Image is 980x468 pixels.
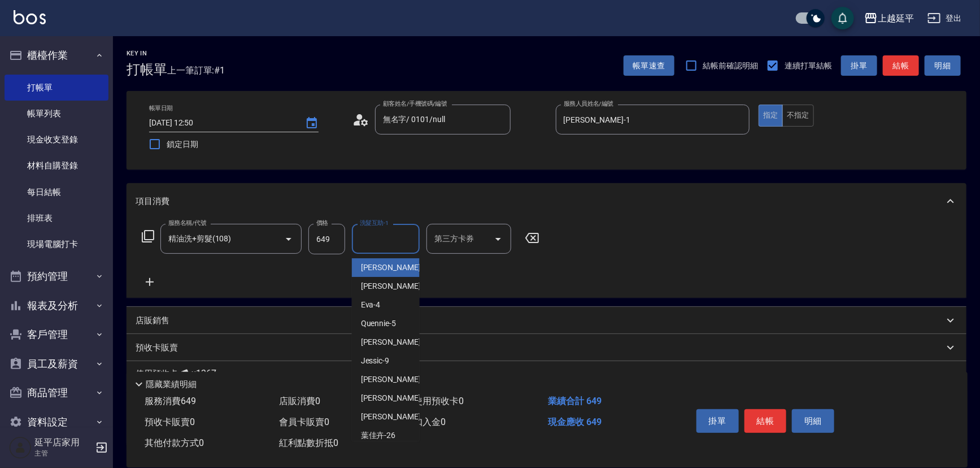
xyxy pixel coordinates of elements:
[564,99,613,108] label: 服務人員姓名/編號
[280,230,298,248] button: Open
[145,396,196,406] span: 服務消費 649
[361,336,428,348] span: [PERSON_NAME] -7
[792,409,834,433] button: 明細
[413,396,464,406] span: 使用預收卡 0
[548,417,602,427] span: 現金應收 649
[149,114,294,132] input: YYYY/MM/DD hh:mm
[883,55,919,76] button: 結帳
[5,378,108,408] button: 商品管理
[841,55,877,76] button: 掛單
[127,361,966,392] div: 使用預收卡x1367
[146,379,197,391] p: 隱藏業績明細
[149,104,173,112] label: 帳單日期
[167,138,198,150] span: 鎖定日期
[489,230,507,248] button: Open
[361,318,397,330] span: Quennie -5
[136,342,178,354] p: 預收卡販賣
[5,127,108,153] a: 現金收支登錄
[925,55,961,76] button: 明細
[136,315,169,327] p: 店販銷售
[5,153,108,179] a: 材料自購登錄
[168,219,206,227] label: 服務名稱/代號
[361,430,396,441] span: 葉佳卉 -26
[279,417,329,427] span: 會員卡販賣 0
[14,10,46,24] img: Logo
[361,280,428,292] span: [PERSON_NAME] -2
[127,307,966,334] div: 店販銷售
[127,62,167,77] h3: 打帳單
[5,320,108,349] button: 客戶管理
[5,291,108,320] button: 報表及分析
[136,196,169,207] p: 項目消費
[145,437,204,448] span: 其他付款方式 0
[361,299,381,311] span: Eva -4
[785,60,832,72] span: 連續打單結帳
[831,7,854,29] button: save
[5,179,108,205] a: 每日結帳
[136,368,178,385] p: 使用預收卡
[34,448,92,458] p: 主管
[34,437,92,448] h5: 延平店家用
[878,11,914,25] div: 上越延平
[5,205,108,231] a: 排班表
[5,349,108,379] button: 員工及薪資
[696,409,739,433] button: 掛單
[9,436,32,459] img: Person
[145,417,195,427] span: 預收卡販賣 0
[759,105,783,127] button: 指定
[703,60,759,72] span: 結帳前確認明細
[279,396,320,406] span: 店販消費 0
[5,262,108,291] button: 預約管理
[316,219,328,227] label: 價格
[127,334,966,361] div: 預收卡販賣
[361,262,428,274] span: [PERSON_NAME] -1
[298,110,325,137] button: Choose date, selected date is 2025-09-25
[361,411,432,423] span: [PERSON_NAME] -23
[548,396,602,406] span: 業績合計 649
[5,408,108,437] button: 資料設定
[624,55,674,76] button: 帳單速查
[191,368,216,385] span: x1367
[279,437,338,448] span: 紅利點數折抵 0
[360,219,389,227] label: 洗髮互助-1
[860,7,918,30] button: 上越延平
[167,63,225,77] span: 上一筆訂單:#1
[127,50,167,57] h2: Key In
[5,75,108,101] a: 打帳單
[744,409,787,433] button: 結帳
[5,231,108,257] a: 現場電腦打卡
[782,105,814,127] button: 不指定
[5,41,108,70] button: 櫃檯作業
[127,183,966,219] div: 項目消費
[361,374,432,385] span: [PERSON_NAME] -12
[413,417,446,427] span: 扣入金 0
[923,8,966,29] button: 登出
[361,392,432,404] span: [PERSON_NAME] -13
[361,355,390,367] span: Jessic -9
[5,101,108,127] a: 帳單列表
[383,99,447,108] label: 顧客姓名/手機號碼/編號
